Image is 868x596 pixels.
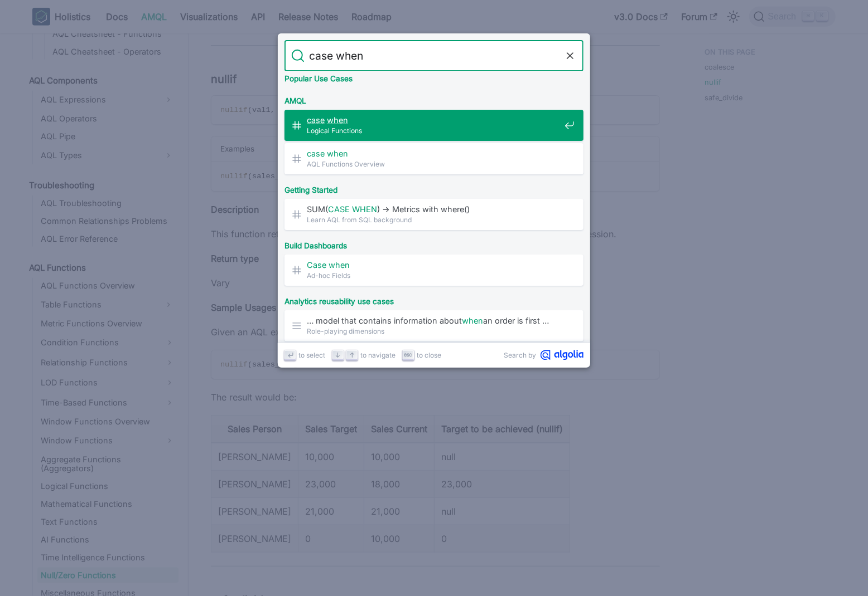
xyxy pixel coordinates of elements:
span: Role-playing dimensions [307,326,560,336]
a: Search byAlgolia [504,350,584,360]
div: Analytics reusability use cases [282,288,586,310]
mark: when [329,260,350,270]
mark: when [327,149,348,158]
mark: case [307,149,325,158]
div: AMQL [282,87,586,110]
span: AQL Functions Overview [307,159,560,169]
svg: Enter key [286,351,295,359]
span: Learn AQL from SQL background [307,214,560,225]
span: SUM( ) -> Metrics with where()​ [307,204,560,214]
span: to select [298,350,325,360]
button: Clear the query [563,49,577,62]
input: Search docs [305,40,563,71]
a: case whenAQL Functions Overview [284,143,584,174]
svg: Arrow up [348,351,356,359]
a: … model that contains information aboutwhenan order is first …Role-playing dimensions [284,310,584,341]
span: Search by [504,350,536,360]
span: Logical Functions [307,125,560,136]
div: Popular Use Cases [282,65,586,87]
mark: when [327,115,348,125]
span: to navigate [360,350,396,360]
mark: Case [307,260,326,270]
div: Getting Started [282,177,586,199]
svg: Arrow down [334,351,342,359]
mark: when [462,316,483,325]
mark: case [307,115,325,125]
a: case when​Logical Functions [284,110,584,141]
div: Build Dashboards [282,232,586,255]
span: ​ [307,115,560,125]
svg: Escape key [404,351,412,359]
a: SUM(CASE WHEN) -> Metrics with where()​Learn AQL from SQL background [284,199,584,230]
mark: WHEN [352,204,377,214]
a: Case whenAd-hoc Fields [284,255,584,286]
span: … model that contains information about an order is first … [307,315,560,326]
span: Ad-hoc Fields [307,270,560,281]
span: to close [417,350,441,360]
mark: CASE [328,204,350,214]
svg: Algolia [541,350,584,360]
